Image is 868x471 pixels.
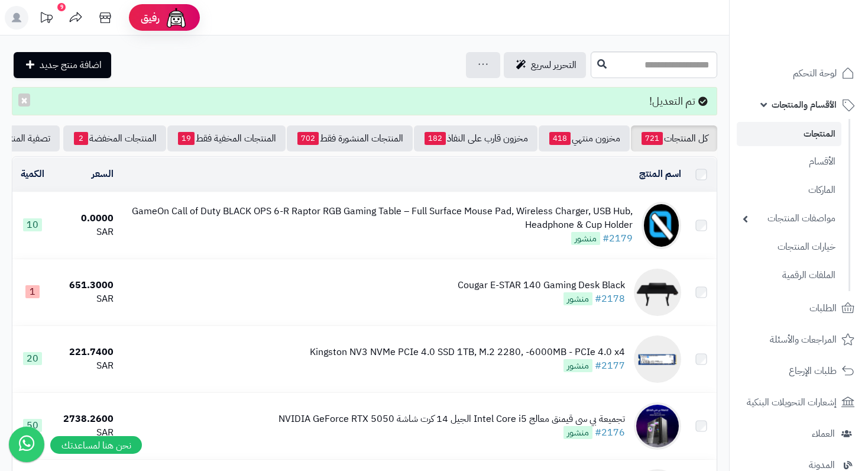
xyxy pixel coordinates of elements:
[563,292,592,305] span: منشور
[12,87,717,115] div: تم التعديل!
[642,202,681,249] img: GameOn Call of Duty BLACK OPS 6-R Raptor RGB Gaming Table – Full Surface Mouse Pad, Wireless Char...
[571,232,600,245] span: منشور
[14,52,111,78] a: اضافة منتج جديد
[539,125,630,151] a: مخزون منتهي418
[141,11,160,25] span: رفيق
[425,132,446,145] span: 182
[642,132,663,145] span: 721
[57,279,114,292] div: 651.3000
[23,419,42,432] span: 50
[74,132,88,145] span: 2
[788,26,857,51] img: logo-2.png
[310,346,625,359] div: Kingston NV3 NVMe PCIe 4.0 SSD 1TB, M.2 2280, -6000MB - PCIe 4.0 x4
[57,3,66,11] div: 9
[57,359,114,373] div: SAR
[57,292,114,306] div: SAR
[812,425,835,442] span: العملاء
[737,388,861,417] a: إشعارات التحويلات البنكية
[57,346,114,359] div: 221.7400
[737,149,841,175] a: الأقسام
[504,52,586,78] a: التحرير لسريع
[595,359,625,373] a: #2177
[25,285,40,298] span: 1
[634,269,681,316] img: Cougar E-STAR 140 Gaming Desk Black
[178,132,195,145] span: 19
[737,59,861,88] a: لوحة التحكم
[414,125,537,151] a: مخزون قارب على النفاذ182
[563,426,592,439] span: منشور
[40,58,102,72] span: اضافة منتج جديد
[31,6,61,33] a: تحديثات المنصة
[23,218,42,231] span: 10
[737,263,841,288] a: الملفات الرقمية
[595,425,625,440] a: #2176
[57,225,114,239] div: SAR
[789,363,837,379] span: طلبات الإرجاع
[747,394,837,411] span: إشعارات التحويلات البنكية
[631,125,717,151] a: كل المنتجات721
[603,231,633,246] a: #2179
[57,412,114,426] div: 2738.2600
[634,402,681,450] img: تجميعة بي سي قيمنق معالج Intel Core i5 الجيل 14 كرت شاشة NVIDIA GeForce RTX 5050
[772,96,837,113] span: الأقسام والمنتجات
[737,234,841,260] a: خيارات المنتجات
[549,132,571,145] span: 418
[737,122,841,146] a: المنتجات
[63,125,166,151] a: المنتجات المخفضة2
[639,167,681,181] a: اسم المنتج
[634,335,681,383] img: Kingston NV3 NVMe PCIe 4.0 SSD 1TB, M.2 2280, -6000MB - PCIe 4.0 x4
[297,132,319,145] span: 702
[737,294,861,322] a: الطلبات
[21,167,44,181] a: الكمية
[278,412,625,426] div: تجميعة بي سي قيمنق معالج Intel Core i5 الجيل 14 كرت شاشة NVIDIA GeForce RTX 5050
[92,167,114,181] a: السعر
[737,178,841,203] a: الماركات
[123,205,633,232] div: GameOn Call of Duty BLACK OPS 6-R Raptor RGB Gaming Table – Full Surface Mouse Pad, Wireless Char...
[737,357,861,385] a: طلبات الإرجاع
[793,65,837,82] span: لوحة التحكم
[563,359,592,372] span: منشور
[737,206,841,231] a: مواصفات المنتجات
[18,93,30,107] button: ×
[737,420,861,448] a: العملاء
[531,58,576,72] span: التحرير لسريع
[287,125,413,151] a: المنتجات المنشورة فقط702
[809,300,837,317] span: الطلبات
[57,212,114,225] div: 0.0000
[57,426,114,440] div: SAR
[770,331,837,348] span: المراجعات والأسئلة
[23,352,42,365] span: 20
[595,292,625,306] a: #2178
[458,279,625,292] div: Cougar E-STAR 140 Gaming Desk Black
[737,325,861,354] a: المراجعات والأسئلة
[164,6,188,30] img: ai-face.png
[167,125,286,151] a: المنتجات المخفية فقط19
